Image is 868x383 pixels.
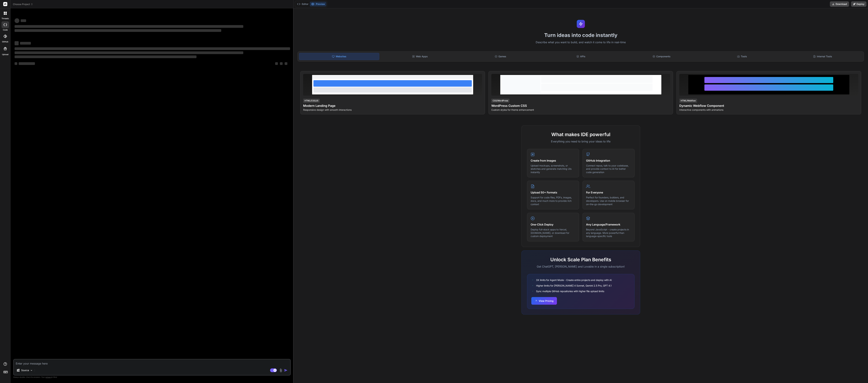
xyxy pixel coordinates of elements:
[460,53,540,60] div: Games
[2,53,8,56] label: Upload
[15,47,290,50] span: ‌
[531,222,576,227] h4: One-Click Deploy
[536,284,611,287] span: Higher limits for [PERSON_NAME] 4 Sonnet, Gemini 2.5 Pro, GPT 4.1
[586,222,631,227] h4: Any Language/Framework
[15,18,19,23] span: ‌
[527,256,635,263] h2: Unlock Scale Plan Benefits
[15,62,17,65] span: ‌
[586,196,631,206] p: Perfect for founders, builders, and developers. Use on mobile browser for on-the-go development
[15,25,243,28] span: ‌
[536,289,604,293] span: Sync multiple GitHub repositories with higher file upload limits
[303,108,482,112] p: Responsive design with smooth interactions
[527,131,635,138] h2: What makes IDE powerful
[285,62,287,65] span: ‌
[527,264,635,269] p: Get ChatGPT, [PERSON_NAME] and Lovable in a single subscription!
[15,51,243,54] span: ‌
[20,42,31,45] span: ‌
[30,369,33,372] img: Pick Models
[586,190,631,194] h4: For Everyone
[586,164,631,174] p: Connect repos, talk to your codebase, and provide context to AI for better code generation
[295,32,866,38] h1: Turn ideas into code instantly
[284,369,288,372] img: icon
[541,53,621,60] div: APIs
[19,62,35,65] span: ‌
[679,108,858,112] p: Interactive components with animations
[622,53,701,60] div: Components
[21,19,26,22] span: ‌
[279,368,283,372] img: attachment
[2,17,9,20] label: threads
[531,297,557,305] button: View Pricing
[491,99,509,103] div: CSS/WordPress
[310,2,326,6] button: Preview
[296,2,310,6] button: Editor
[531,190,576,194] h4: Upload 50+ Formats
[586,228,631,238] p: Beyond JavaScript - create projects in any language. More powerful than language-specific tools
[295,40,866,45] p: Describe what you want to build, and watch it come to life in real-time
[527,139,635,143] p: Everything you need to bring your ideas to life
[491,103,670,108] h4: WordPress Custom CSS
[531,228,576,238] p: Deploy full-stack apps to Vercel, [DOMAIN_NAME], or download for custom deployment
[3,28,8,31] label: code
[303,99,320,103] div: HTML/CSS/JS
[275,62,278,65] span: ‌
[15,41,19,45] span: ‌
[536,278,612,282] span: 3X limits for Agent Mode - Create entire projects and deploy with AI
[299,53,379,60] div: Websites
[380,53,460,60] div: Web Apps
[15,55,196,58] span: ‌
[21,369,29,372] p: Source
[531,164,576,174] p: Upload mockups, screenshots, or sketches and generate matching UIs instantly
[851,1,866,7] button: Deploy
[679,99,697,103] div: HTML/Webflow
[702,53,782,60] div: Tools
[830,1,849,7] button: Download
[15,29,221,32] span: ‌
[531,159,576,163] h4: Create from Images
[491,108,670,112] p: Custom styles for theme enhancement
[531,196,576,206] p: Support for code files, PDFs, images, docs, and much more to provide rich context
[679,103,858,108] h4: Dynamic Webflow Component
[783,53,862,60] div: Internal Tools
[303,103,482,108] h4: Modern Landing Page
[13,3,33,6] span: Choose Project
[280,62,283,65] span: ‌
[45,376,52,378] span: privacy
[13,376,291,379] p: Always double-check its answers. Your in Bind
[2,40,8,43] label: GitHub
[586,159,631,163] h4: GitHub Integration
